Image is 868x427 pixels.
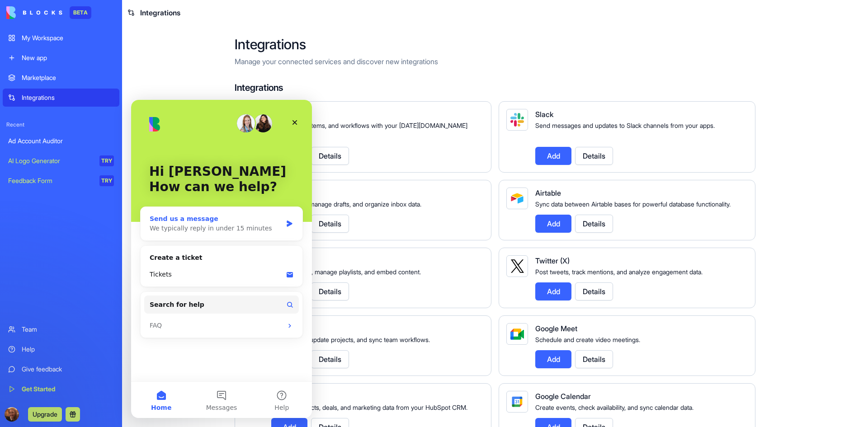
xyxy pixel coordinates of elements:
div: Give feedback [22,365,114,374]
span: Google Calendar [535,392,591,401]
a: Upgrade [28,409,62,418]
a: Ad Account Auditor [3,132,119,150]
a: Team [3,320,119,338]
button: Add [535,350,571,368]
button: Details [311,215,349,233]
div: Team [22,325,114,334]
img: ACg8ocKW1DqRt3DzdFhaMOehSF_DUco4x3vN4-i2MIuDdUBhkNTw4YU=s96-c [5,407,19,422]
a: My Workspace [3,29,119,47]
img: logo [6,6,62,19]
span: Send emails, manage drafts, and organize inbox data. [271,200,421,208]
span: Twitter (X) [535,256,570,265]
span: Schedule and create video meetings. [535,336,640,343]
div: TRY [99,155,114,166]
a: New app [3,49,119,67]
div: My Workspace [22,33,114,42]
a: Help [3,340,119,358]
a: Integrations [3,89,119,107]
span: Upload videos, manage playlists, and embed content. [271,268,421,276]
a: Give feedback [3,360,119,378]
button: Add [535,215,571,233]
span: Sync data between Airtable bases for powerful database functionality. [535,200,731,208]
div: Marketplace [22,73,114,82]
button: Details [575,215,613,233]
button: Details [311,147,349,165]
h2: Integrations [235,36,755,52]
button: Add [535,282,571,300]
span: Send messages and updates to Slack channels from your apps. [535,122,715,129]
span: Manage contacts, deals, and marketing data from your HubSpot CRM. [271,404,467,411]
div: Ad Account Auditor [8,136,114,145]
button: Details [311,350,349,368]
span: Sync boards, items, and workflows with your [DATE][DOMAIN_NAME] account. [271,122,467,140]
div: Integrations [22,93,114,102]
span: Help [143,305,158,311]
a: Get Started [3,380,119,398]
div: BETA [70,6,91,19]
div: Feedback Form [8,176,93,185]
span: Create tasks, update projects, and sync team workflows. [271,336,430,343]
span: Create events, check availability, and sync calendar data. [535,404,693,411]
span: Integrations [140,7,180,18]
span: Slack [535,110,553,119]
a: Feedback FormTRY [3,172,119,190]
a: BETA [6,6,91,19]
span: Post tweets, track mentions, and analyze engagement data. [535,268,703,276]
p: Manage your connected services and discover new integrations [235,56,755,67]
div: Get Started [22,385,114,394]
button: Upgrade [28,407,62,422]
button: Add [535,147,571,165]
a: AI Logo GeneratorTRY [3,152,119,170]
div: New app [22,53,114,62]
span: Recent [3,121,119,128]
div: AI Logo Generator [8,156,93,165]
div: Help [22,345,114,354]
button: Details [311,282,349,300]
div: TRY [99,175,114,186]
span: Airtable [535,188,561,197]
button: Details [575,350,613,368]
h4: Integrations [235,81,755,94]
span: Google Meet [535,324,577,333]
a: Marketplace [3,69,119,87]
button: Details [575,147,613,165]
iframe: Intercom live chat [131,100,312,418]
button: Details [575,282,613,300]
